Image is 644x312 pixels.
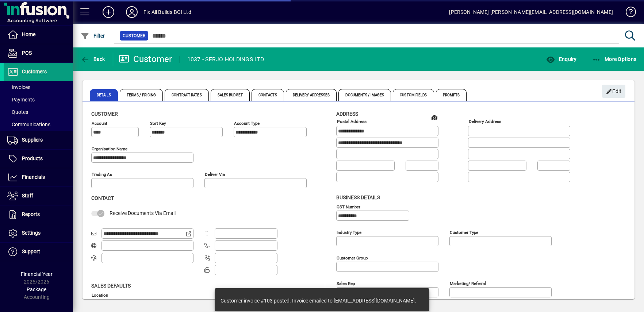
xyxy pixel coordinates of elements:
[27,286,46,292] span: Package
[73,53,113,66] app-page-header-button: Back
[4,131,73,149] a: Suppliers
[7,97,35,103] span: Payments
[4,224,73,242] a: Settings
[590,53,639,66] button: More Options
[205,172,225,177] mat-label: Deliver via
[4,243,73,261] a: Support
[187,54,264,65] div: 1037 - SERJO HOLDINGS LTD
[92,172,112,177] mat-label: Trading as
[22,50,32,56] span: POS
[449,6,613,18] div: [PERSON_NAME] [PERSON_NAME][EMAIL_ADDRESS][DOMAIN_NAME]
[337,255,368,260] mat-label: Customer group
[450,230,478,235] mat-label: Customer type
[81,33,105,39] span: Filter
[7,84,30,90] span: Invoices
[4,44,73,62] a: POS
[337,230,361,235] mat-label: Industry type
[4,168,73,186] a: Financials
[91,111,118,117] span: Customer
[22,211,40,217] span: Reports
[143,6,191,18] div: Fix All Builds BOI Ltd
[97,5,120,19] button: Add
[4,205,73,224] a: Reports
[22,249,40,254] span: Support
[4,26,73,44] a: Home
[393,89,434,101] span: Custom Fields
[336,194,380,200] span: Business details
[286,89,337,101] span: Delivery Addresses
[22,174,45,180] span: Financials
[234,121,260,126] mat-label: Account Type
[22,230,41,236] span: Settings
[592,56,637,62] span: More Options
[92,146,127,151] mat-label: Organisation name
[4,118,73,131] a: Communications
[81,56,105,62] span: Back
[606,85,622,97] span: Edit
[22,69,47,74] span: Customers
[22,193,33,199] span: Staff
[336,111,358,117] span: Address
[119,53,172,65] div: Customer
[252,89,284,101] span: Contacts
[211,89,250,101] span: Sales Budget
[436,89,467,101] span: Prompts
[21,271,53,277] span: Financial Year
[4,187,73,205] a: Staff
[79,29,107,42] button: Filter
[22,31,35,37] span: Home
[91,283,131,289] span: Sales defaults
[4,93,73,106] a: Payments
[546,56,576,62] span: Enquiry
[429,111,440,123] a: View on map
[120,5,143,19] button: Profile
[92,292,108,297] mat-label: Location
[79,53,107,66] button: Back
[602,85,625,98] button: Edit
[22,155,43,161] span: Products
[4,81,73,93] a: Invoices
[123,32,145,39] span: Customer
[4,106,73,118] a: Quotes
[337,281,355,286] mat-label: Sales rep
[7,122,50,127] span: Communications
[4,150,73,168] a: Products
[90,89,118,101] span: Details
[165,89,208,101] span: Contract Rates
[91,195,114,201] span: Contact
[450,281,486,286] mat-label: Marketing/ Referral
[544,53,578,66] button: Enquiry
[110,210,176,216] span: Receive Documents Via Email
[337,204,360,209] mat-label: GST Number
[620,1,635,25] a: Knowledge Base
[120,89,163,101] span: Terms / Pricing
[221,297,416,304] div: Customer invoice #103 posted. Invoice emailed to [EMAIL_ADDRESS][DOMAIN_NAME].
[338,89,391,101] span: Documents / Images
[22,137,43,143] span: Suppliers
[150,121,166,126] mat-label: Sort key
[92,121,107,126] mat-label: Account
[7,109,28,115] span: Quotes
